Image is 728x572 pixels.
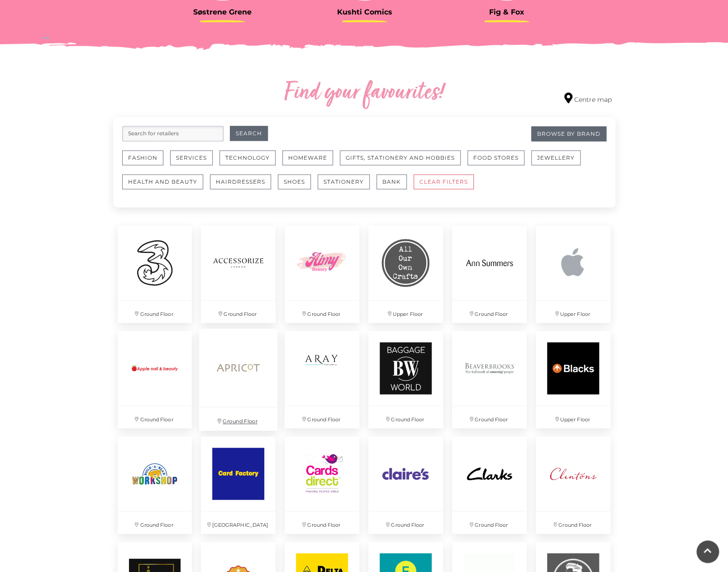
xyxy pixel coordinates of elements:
[278,174,311,189] button: Shoes
[118,300,192,323] p: Ground Floor
[219,150,282,174] a: Technology
[536,511,610,534] p: Ground Floor
[195,324,282,435] a: Ground Floor
[280,221,364,327] a: Ground Floor
[300,8,429,16] h3: Kushti Comics
[122,174,210,198] a: Health and Beauty
[285,300,359,323] p: Ground Floor
[467,150,524,165] button: Food Stores
[118,511,192,534] p: Ground Floor
[447,221,531,327] a: Ground Floor
[531,221,615,327] a: Upper Floor
[376,174,407,189] button: Bank
[285,511,359,534] p: Ground Floor
[447,326,531,433] a: Ground Floor
[531,150,580,165] button: Jewellery
[210,174,278,198] a: Hairdressers
[170,150,213,165] button: Services
[452,300,527,323] p: Ground Floor
[364,221,447,327] a: Upper Floor
[199,79,529,108] h2: Find your favourites!
[536,300,610,323] p: Upper Floor
[113,432,197,538] a: Ground Floor
[282,150,340,174] a: Homeware
[452,406,527,428] p: Ground Floor
[536,406,610,428] p: Upper Floor
[210,174,271,189] button: Hairdressers
[414,174,481,198] a: CLEAR FILTERS
[364,432,447,538] a: Ground Floor
[368,511,443,534] p: Ground Floor
[122,126,224,141] input: Search for retailers
[564,92,612,105] a: Centre map
[447,432,531,538] a: Ground Floor
[364,326,447,433] a: Ground Floor
[467,150,531,174] a: Food Stores
[122,174,203,189] button: Health and Beauty
[531,326,615,433] a: Upper Floor
[282,150,333,165] button: Homeware
[170,150,219,174] a: Services
[340,150,467,174] a: Gifts, Stationery and Hobbies
[113,326,197,433] a: Ground Floor
[122,150,163,165] button: Fashion
[122,150,170,174] a: Fashion
[376,174,414,198] a: Bank
[199,407,277,430] p: Ground Floor
[230,126,268,141] button: Search
[318,174,376,198] a: Stationery
[368,300,443,323] p: Upper Floor
[201,511,276,534] p: [GEOGRAPHIC_DATA]
[158,8,287,16] h3: Søstrene Grene
[414,174,474,189] button: CLEAR FILTERS
[113,221,197,327] a: Ground Floor
[280,326,364,433] a: Ground Floor
[443,8,571,16] h3: Fig & Fox
[196,432,280,538] a: [GEOGRAPHIC_DATA]
[368,406,443,428] p: Ground Floor
[285,406,359,428] p: Ground Floor
[278,174,318,198] a: Shoes
[531,126,606,141] a: Browse By Brand
[531,150,587,174] a: Jewellery
[201,300,276,323] p: Ground Floor
[452,511,527,534] p: Ground Floor
[340,150,461,165] button: Gifts, Stationery and Hobbies
[196,221,280,327] a: Ground Floor
[118,406,192,428] p: Ground Floor
[531,432,615,538] a: Ground Floor
[318,174,370,189] button: Stationery
[280,432,364,538] a: Ground Floor
[219,150,276,165] button: Technology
